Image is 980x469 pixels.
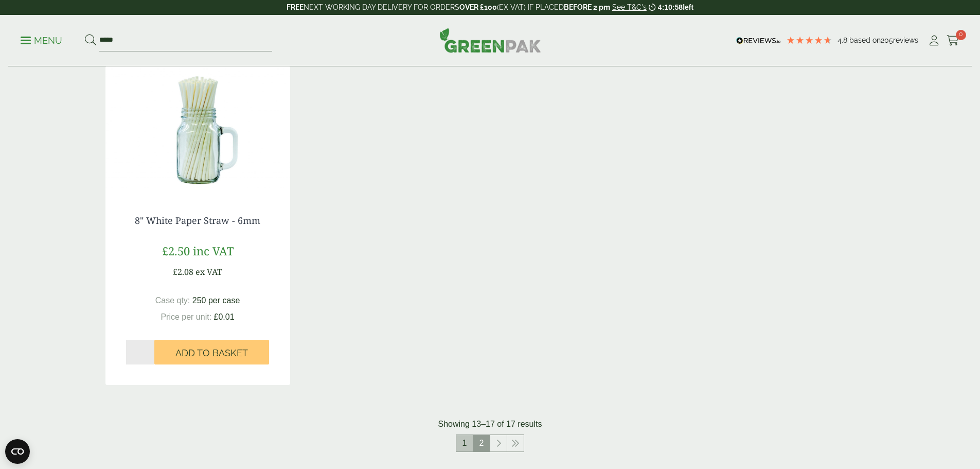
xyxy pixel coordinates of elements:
[173,266,193,277] span: £2.08
[214,312,235,321] span: £0.01
[439,28,541,53] img: GreenPak Supplies
[175,348,248,359] span: Add to Basket
[683,3,693,11] span: left
[192,296,240,305] span: 250 per case
[658,3,683,11] span: 4:10:58
[154,340,269,364] button: Add to Basket
[155,296,190,305] span: Case qty:
[456,435,473,451] a: 1
[947,36,959,46] i: Cart
[786,36,832,45] div: 4.79 Stars
[162,243,190,258] span: £2.50
[287,3,304,11] strong: FREE
[135,214,260,227] a: 8" White Paper Straw - 6mm
[736,37,781,44] img: REVIEWS.io
[849,36,881,44] span: Based on
[5,439,30,464] button: Open CMP widget
[459,3,497,11] strong: OVER £100
[612,3,647,11] a: See T&C's
[21,34,62,47] p: Menu
[438,418,542,430] p: Showing 13–17 of 17 results
[893,36,918,44] span: reviews
[947,33,959,48] a: 0
[928,36,940,46] i: My Account
[193,243,234,258] span: inc VAT
[195,266,222,277] span: ex VAT
[564,3,610,11] strong: BEFORE 2 pm
[473,435,490,451] span: 2
[956,30,966,40] span: 0
[105,66,290,195] img: 8
[161,312,211,321] span: Price per unit:
[21,34,62,45] a: Menu
[881,36,893,44] span: 205
[838,36,849,44] span: 4.8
